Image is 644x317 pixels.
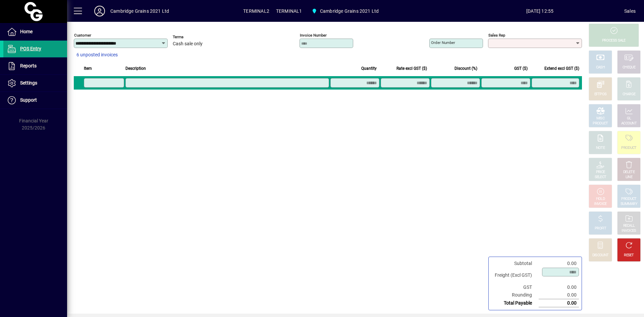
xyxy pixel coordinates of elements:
[623,65,635,70] div: CHEQUE
[84,65,92,72] span: Item
[539,299,579,307] td: 0.00
[624,253,634,258] div: RESET
[396,65,427,72] span: Rate excl GST ($)
[3,58,67,74] a: Reports
[627,116,631,121] div: GL
[276,6,302,16] span: TERMINAL1
[454,65,477,72] span: Discount (%)
[594,202,606,207] div: INVOICE
[544,65,579,72] span: Extend excl GST ($)
[622,228,636,233] div: INVOICES
[539,260,579,267] td: 0.00
[20,29,33,34] span: Home
[309,5,381,17] span: Cambridge Grains 2021 Ltd
[491,260,539,267] td: Subtotal
[595,226,606,231] div: PROFIT
[320,6,379,16] span: Cambridge Grains 2021 Ltd
[623,223,635,228] div: RECALL
[596,146,605,151] div: NOTE
[20,63,37,68] span: Reports
[3,92,67,109] a: Support
[76,51,118,58] span: 6 unposted invoices
[621,121,637,126] div: ACCOUNT
[491,299,539,307] td: Total Payable
[539,283,579,291] td: 0.00
[514,65,528,72] span: GST ($)
[491,283,539,291] td: GST
[455,6,624,16] span: [DATE] 12:55
[431,40,455,45] mat-label: Order number
[626,175,632,180] div: LINE
[593,121,608,126] div: PRODUCT
[596,116,604,121] div: MISC
[488,33,505,38] mat-label: Sales rep
[74,49,120,61] button: 6 unposted invoices
[592,253,608,258] div: DISCOUNT
[243,6,269,16] span: TERMINAL2
[491,267,539,283] td: Freight (Excl GST)
[621,197,636,202] div: PRODUCT
[173,35,213,39] span: Terms
[300,33,327,38] mat-label: Invoice number
[3,75,67,92] a: Settings
[596,170,605,175] div: PRICE
[596,65,605,70] div: CASH
[595,175,606,180] div: SELECT
[596,197,605,202] div: HOLD
[20,46,41,51] span: POS Entry
[89,5,110,17] button: Profile
[3,23,67,40] a: Home
[491,291,539,299] td: Rounding
[173,41,203,47] span: Cash sale only
[602,38,626,43] div: PROCESS SALE
[20,80,37,86] span: Settings
[623,170,635,175] div: DELETE
[539,291,579,299] td: 0.00
[624,6,636,16] div: Sales
[621,202,637,207] div: SUMMARY
[110,6,169,16] div: Cambridge Grains 2021 Ltd
[74,33,91,38] mat-label: Customer
[20,97,37,103] span: Support
[361,65,377,72] span: Quantity
[125,65,146,72] span: Description
[594,92,607,97] div: EFTPOS
[621,146,636,151] div: PRODUCT
[623,92,636,97] div: CHARGE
